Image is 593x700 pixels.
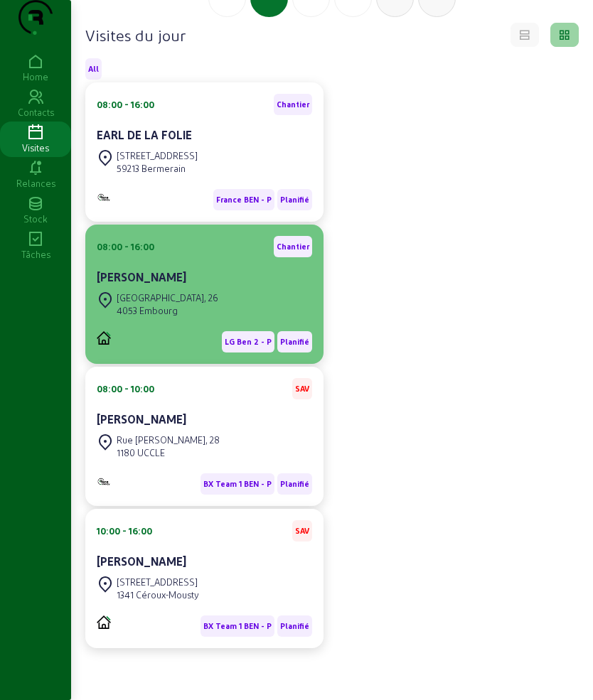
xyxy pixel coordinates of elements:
div: 4053 Embourg [117,304,218,317]
span: Planifié [280,621,309,631]
div: Rue [PERSON_NAME], 28 [117,434,220,446]
cam-card-title: [PERSON_NAME] [97,270,186,284]
div: [STREET_ADDRESS] [117,576,199,588]
span: Chantier [277,99,309,109]
span: SAV [295,526,309,536]
div: [STREET_ADDRESS] [117,149,198,162]
img: B2B - PVELEC [97,193,111,202]
span: LG Ben 2 - P [225,337,272,347]
cam-card-title: EARL DE LA FOLIE [97,128,192,141]
div: 59213 Bermerain [117,162,198,175]
span: Planifié [280,479,309,489]
span: BX Team 1 BEN - P [203,479,272,489]
span: All [88,64,99,74]
span: Chantier [277,242,309,252]
span: Planifié [280,337,309,347]
img: Monitoring et Maintenance [97,477,111,486]
div: 08:00 - 16:00 [97,240,154,253]
div: [GEOGRAPHIC_DATA], 26 [117,291,218,304]
span: France BEN - P [216,195,272,205]
span: SAV [295,384,309,394]
cam-card-title: [PERSON_NAME] [97,554,186,568]
span: BX Team 1 BEN - P [203,621,272,631]
div: 08:00 - 10:00 [97,382,154,395]
img: PVELEC [97,331,111,345]
span: Planifié [280,195,309,205]
h4: Visites du jour [85,25,186,45]
img: PVELEC [97,615,111,629]
cam-card-title: [PERSON_NAME] [97,412,186,426]
div: 10:00 - 16:00 [97,524,152,537]
div: 08:00 - 16:00 [97,98,154,111]
div: 1180 UCCLE [117,446,220,459]
div: 1341 Céroux-Mousty [117,588,199,601]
